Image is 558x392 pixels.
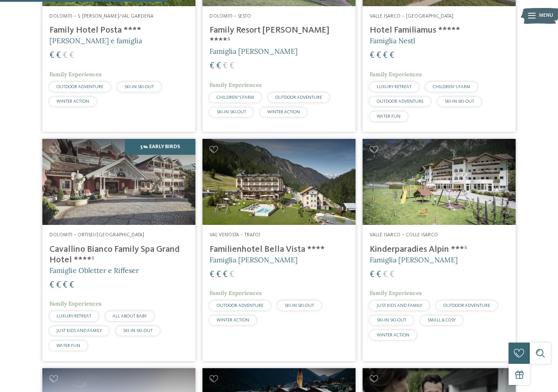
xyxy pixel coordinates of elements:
[112,314,147,318] span: ALL ABOUT BABY
[56,314,91,318] span: LUXURY RETREAT
[123,329,153,333] span: SKI-IN SKI-OUT
[56,99,89,104] span: WINTER ACTION
[56,329,102,333] span: JUST KIDS AND FAMILY
[217,110,246,114] span: SKI-IN SKI-OUT
[217,95,254,100] span: CHILDREN’S FARM
[377,114,401,119] span: WATER FUN
[49,244,188,265] h4: Cavallino Bianco Family Spa Grand Hotel ****ˢ
[56,281,61,290] span: €
[377,318,406,322] span: SKI-IN SKI-OUT
[49,36,142,45] span: [PERSON_NAME] e famiglia
[383,51,388,60] span: €
[49,281,54,290] span: €
[210,289,262,297] span: Family Experiences
[427,318,456,322] span: SMALL & COSY
[363,139,516,361] a: Cercate un hotel per famiglie? Qui troverete solo i migliori! Valle Isarco – Colle Isarco Kinderp...
[42,139,195,225] img: Family Spa Grand Hotel Cavallino Bianco ****ˢ
[223,62,228,71] span: €
[63,51,67,60] span: €
[216,62,221,71] span: €
[267,110,300,114] span: WINTER ACTION
[370,255,458,264] span: Famiglia [PERSON_NAME]
[370,244,509,255] h4: Kinderparadies Alpin ***ˢ
[370,36,415,45] span: Famiglia Nestl
[445,99,474,104] span: SKI-IN SKI-OUT
[49,300,101,307] span: Family Experiences
[202,139,356,361] a: Cercate un hotel per famiglie? Qui troverete solo i migliori! Val Venosta – Trafoi Familienhotel ...
[49,71,101,78] span: Family Experiences
[49,14,154,19] span: Dolomiti – S. [PERSON_NAME]/Val Gardena
[370,289,422,297] span: Family Experiences
[69,51,74,60] span: €
[229,270,234,279] span: €
[56,85,103,89] span: OUTDOOR ADVENTURE
[216,270,221,279] span: €
[377,85,412,89] span: LUXURY RETREAT
[49,266,139,275] span: Famiglie Obletter e Riffeser
[210,14,251,19] span: Dolomiti – Sesto
[56,51,61,60] span: €
[210,232,260,238] span: Val Venosta – Trafoi
[223,270,228,279] span: €
[210,270,214,279] span: €
[370,14,453,19] span: Valle Isarco – [GEOGRAPHIC_DATA]
[210,255,298,264] span: Famiglia [PERSON_NAME]
[210,47,298,56] span: Famiglia [PERSON_NAME]
[202,139,356,225] img: Cercate un hotel per famiglie? Qui troverete solo i migliori!
[377,99,423,104] span: OUTDOOR ADVENTURE
[210,62,214,71] span: €
[376,270,381,279] span: €
[63,281,67,290] span: €
[370,270,374,279] span: €
[376,51,381,60] span: €
[389,51,394,60] span: €
[217,318,249,322] span: WINTER ACTION
[49,25,188,36] h4: Family Hotel Posta ****
[49,232,144,238] span: Dolomiti – Ortisei/[GEOGRAPHIC_DATA]
[363,139,516,225] img: Kinderparadies Alpin ***ˢ
[285,303,314,308] span: SKI-IN SKI-OUT
[69,281,74,290] span: €
[275,95,322,100] span: OUTDOOR ADVENTURE
[42,139,195,361] a: Cercate un hotel per famiglie? Qui troverete solo i migliori! 5% Early Birds Dolomiti – Ortisei/[...
[210,25,348,46] h4: Family Resort [PERSON_NAME] ****ˢ
[389,270,394,279] span: €
[210,244,348,255] h4: Familienhotel Bella Vista ****
[229,62,234,71] span: €
[210,81,262,89] span: Family Experiences
[124,85,154,89] span: SKI-IN SKI-OUT
[377,303,422,308] span: JUST KIDS AND FAMILY
[217,303,263,308] span: OUTDOOR ADVENTURE
[383,270,388,279] span: €
[370,232,438,238] span: Valle Isarco – Colle Isarco
[377,333,409,337] span: WINTER ACTION
[370,51,374,60] span: €
[370,71,422,78] span: Family Experiences
[49,51,54,60] span: €
[56,343,80,348] span: WATER FUN
[443,303,490,308] span: OUTDOOR ADVENTURE
[433,85,470,89] span: CHILDREN’S FARM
